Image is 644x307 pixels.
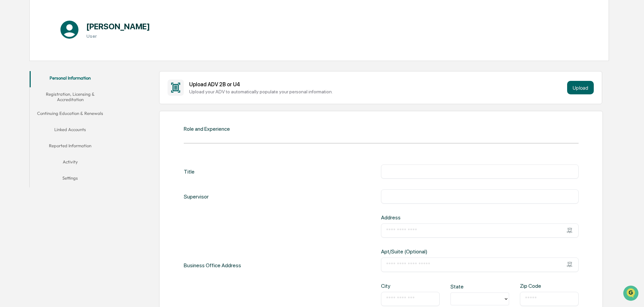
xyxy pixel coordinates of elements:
img: 1746055101610-c473b297-6a78-478c-a979-82029cc54cd1 [7,52,19,64]
div: Title [184,164,195,179]
div: Supervisor [184,189,209,204]
h3: User [86,33,150,39]
div: Zip Code [520,283,546,289]
div: Address [381,214,470,221]
div: secondary tabs example [30,71,111,187]
a: 🔎Data Lookup [4,95,45,107]
h1: [PERSON_NAME] [86,22,150,31]
span: Pylon [67,114,82,119]
span: Preclearance [13,85,43,92]
span: Data Lookup [13,98,42,104]
button: Linked Accounts [30,123,111,139]
div: Apt/Suite (Optional) [381,248,470,255]
div: We're available if you need us! [23,58,85,64]
button: Start new chat [115,54,123,62]
div: 🗄️ [49,86,54,91]
div: City [381,283,407,289]
a: 🖐️Preclearance [4,82,46,94]
button: Personal Information [30,71,111,87]
a: 🗄️Attestations [46,82,86,94]
div: Upload ADV 2B or U4 [189,81,564,88]
div: Start new chat [23,52,111,58]
p: How can we help? [7,14,123,25]
span: Attestations [56,85,84,92]
iframe: Open customer support [622,285,641,303]
div: 🔎 [7,98,12,104]
div: Role and Experience [184,126,230,132]
button: Continuing Education & Renewals [30,106,111,123]
button: Upload [567,81,594,94]
button: Activity [30,155,111,171]
div: State [450,283,477,290]
div: 🖐️ [7,86,12,91]
button: Reported Information [30,139,111,155]
button: Registration, Licensing & Accreditation [30,87,111,106]
div: Upload your ADV to automatically populate your personal information. [189,89,564,94]
a: Powered byPylon [48,114,82,119]
button: Settings [30,171,111,187]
